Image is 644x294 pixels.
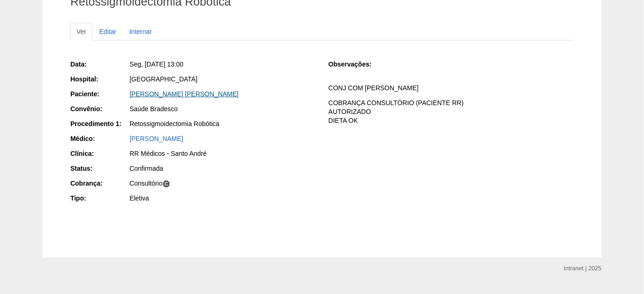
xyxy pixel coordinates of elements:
[70,23,92,40] a: Ver
[130,135,183,142] a: [PERSON_NAME]
[130,104,315,114] div: Saúde Bradesco
[123,23,158,40] a: Internar
[93,23,123,40] a: Editar
[70,164,129,173] div: Status:
[130,164,315,173] div: Confirmada
[163,180,171,188] span: C
[70,74,129,84] div: Hospital:
[329,84,574,93] p: CONJ COM [PERSON_NAME]
[130,194,315,203] div: Eletiva
[70,89,129,99] div: Paciente:
[70,60,129,69] div: Data:
[564,264,602,273] div: Intranet | 2025
[130,149,315,158] div: RR Médicos - Santo André
[70,119,129,128] div: Procedimento 1:
[70,179,129,188] div: Cobrança:
[329,60,387,69] div: Observações:
[70,149,129,158] div: Clínica:
[130,179,315,188] div: Consultório
[70,194,129,203] div: Tipo:
[130,60,184,68] span: Seg, [DATE] 13:00
[130,74,315,84] div: [GEOGRAPHIC_DATA]
[70,134,129,143] div: Médico:
[70,104,129,114] div: Convênio:
[329,99,574,125] p: COBRANÇA CONSULTÓRIO (PACIENTE RR) AUTORIZADO DIETA OK
[130,90,239,98] a: [PERSON_NAME] [PERSON_NAME]
[130,119,315,128] div: Retossigmoidectomia Robótica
